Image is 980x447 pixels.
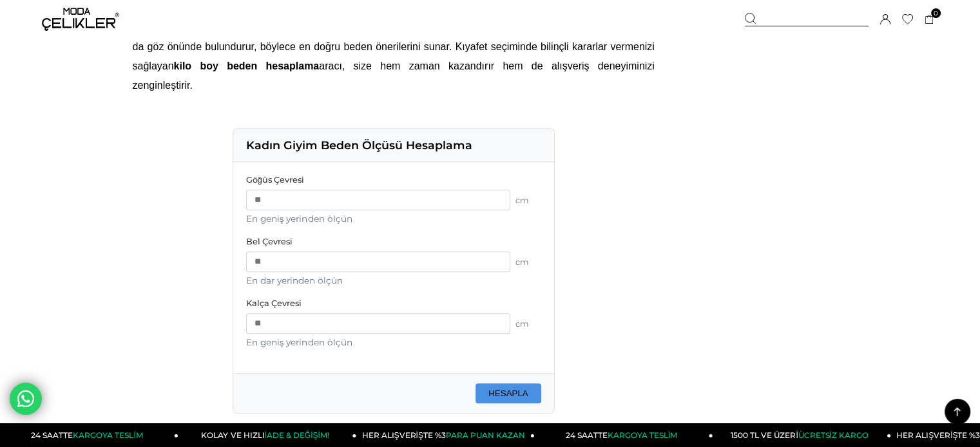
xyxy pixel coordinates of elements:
div: Kadın Giyim Beden Ölçüsü Hesaplama [233,129,554,162]
a: 24 SAATTEKARGOYA TESLİM [1,423,179,447]
div: En geniş yerinden ölçün [246,337,541,347]
div: En geniş yerinden ölçün [246,214,541,224]
a: 0 [925,15,934,24]
button: HESAPLA [476,383,541,403]
span: PARA PUAN KAZAN [446,430,525,440]
span: 0 [931,8,941,18]
span: cm [515,196,541,205]
b: kilo boy beden hesaplama [174,60,320,71]
label: Kalça Çevresi [246,298,541,308]
span: İADE & DEĞİŞİM! [264,430,329,440]
span: KARGOYA TESLİM [608,430,677,440]
span: ÜCRETSİZ KARGO [798,430,869,440]
div: En dar yerinden ölçün [246,275,541,286]
a: 1500 TL VE ÜZERİÜCRETSİZ KARGO [713,423,892,447]
img: logo [42,8,119,31]
label: Bel Çevresi [246,237,541,246]
a: HER ALIŞVERİŞTE %3PARA PUAN KAZAN [357,423,535,447]
span: KARGOYA TESLİM [73,430,142,440]
a: 24 SAATTEKARGOYA TESLİM [535,423,713,447]
span: cm [515,257,541,267]
label: Göğüs Çevresi [246,175,541,185]
a: KOLAY VE HIZLIİADE & DEĞİŞİM! [178,423,357,447]
span: cm [515,319,541,329]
